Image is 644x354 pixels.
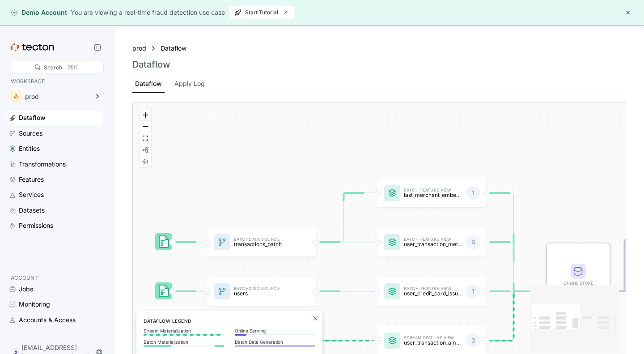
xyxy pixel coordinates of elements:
[560,264,596,286] div: Online Store
[140,109,151,121] button: zoom in
[144,339,224,345] p: Batch Materialization
[234,290,292,296] p: users
[19,190,44,200] div: Services
[483,291,545,341] g: Edge from featureView:user_transaction_amount_totals to STORE
[377,179,486,207] a: Batch Feature Viewlast_merchant_embedding1
[7,204,103,217] a: Datasets
[19,221,53,230] div: Permissions
[235,339,315,345] p: Batch Data Generation
[19,205,45,215] div: Datasets
[234,6,289,19] span: Start Tutorial
[19,315,76,325] div: Accounts & Access
[11,273,99,282] p: ACCOUNT
[404,340,462,345] p: user_transaction_amount_totals
[25,94,89,100] div: prod
[7,219,103,232] a: Permissions
[404,188,462,192] p: Batch Feature View
[19,113,46,123] div: Dataflow
[7,188,103,201] a: Services
[174,79,205,89] div: Apply Log
[19,284,33,294] div: Jobs
[144,317,315,324] h6: Dataflow Legend
[377,277,486,306] a: Batch Feature Viewuser_credit_card_issuer1
[11,77,99,86] p: WORKSPACE
[483,242,545,291] g: Edge from featureView:user_transaction_metrics to STORE
[7,282,103,296] a: Jobs
[310,313,321,324] button: Close Legend Panel
[404,287,462,291] p: Batch Feature View
[466,333,480,348] div: 3
[404,192,462,198] p: last_merchant_embedding
[140,109,151,167] div: React Flow controls
[11,61,104,73] div: Search⌘K
[140,132,151,144] button: fit view
[377,228,486,256] a: Batch Feature Viewuser_transaction_metrics6
[207,277,316,306] a: BatchData Sourceusers
[19,175,44,184] div: Features
[404,290,462,296] p: user_credit_card_issuer
[466,235,480,249] div: 6
[68,62,78,72] div: ⌘K
[7,158,103,171] a: Transformations
[161,43,192,53] a: Dataflow
[19,144,40,154] div: Entities
[404,336,462,340] p: Stream Feature View
[483,193,545,291] g: Edge from featureView:last_merchant_embedding to STORE
[144,328,224,333] p: Stream Materialization
[466,284,480,299] div: 1
[140,121,151,132] button: zoom out
[234,241,292,247] p: transactions_batch
[404,238,462,242] p: Batch Feature View
[7,111,103,124] a: Dataflow
[7,127,103,140] a: Sources
[7,313,103,327] a: Accounts & Access
[235,328,315,333] p: Online Serving
[11,8,67,17] div: Demo Account
[560,280,596,286] div: Online Store
[7,142,103,155] a: Entities
[466,186,480,200] div: 1
[19,128,42,138] div: Sources
[313,193,375,242] g: Edge from dataSource:transactions_batch to featureView:last_merchant_embedding
[606,240,643,291] g: Edge from STORE to featureView:transaction_amount_is_higher_than_average
[7,298,103,311] a: Monitoring
[207,228,316,256] a: BatchData Sourcetransactions_batch
[132,59,170,70] h3: Dataflow
[19,159,66,169] div: Transformations
[234,238,292,242] p: Batch Data Source
[19,299,50,309] div: Monitoring
[135,79,162,89] div: Dataflow
[404,241,462,247] p: user_transaction_metrics
[234,287,292,291] p: Batch Data Source
[71,8,225,17] div: You are viewing a real-time fraud detection use case
[7,173,103,186] a: Features
[132,43,146,53] a: prod
[229,5,295,20] button: Start Tutorial
[44,63,62,72] div: Search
